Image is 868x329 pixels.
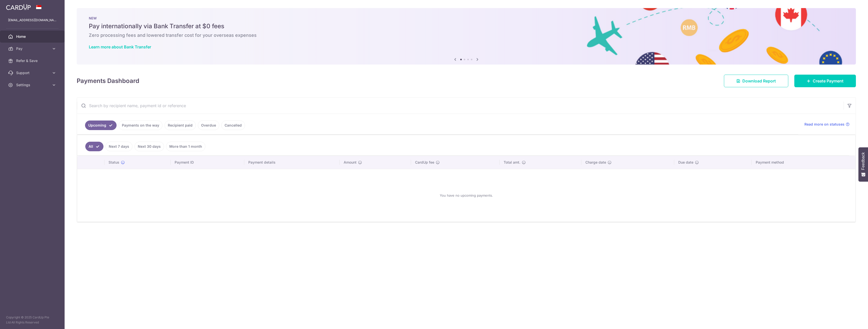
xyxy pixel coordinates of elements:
[198,121,219,130] a: Overdue
[105,142,132,151] a: Next 7 days
[83,173,849,218] div: You have no upcoming payments.
[77,8,856,65] img: Bank transfer banner
[16,70,49,75] span: Support
[77,76,139,85] h4: Payments Dashboard
[813,78,844,84] span: Create Payment
[16,58,49,63] span: Refer & Save
[77,98,844,114] input: Search by recipient name, payment id or reference
[89,32,844,38] h6: Zero processing fees and lowered transfer cost for your overseas expenses
[344,160,357,165] span: Amount
[861,152,865,170] span: Feedback
[134,142,164,151] a: Next 30 days
[752,156,855,169] th: Payment method
[6,4,31,10] img: CardUp
[742,78,776,84] span: Download Report
[16,82,49,87] span: Settings
[415,160,434,165] span: CardUp fee
[119,121,162,130] a: Payments on the way
[85,121,117,130] a: Upcoming
[166,142,205,151] a: More than 1 month
[89,22,844,30] h5: Pay internationally via Bank Transfer at $0 fees
[171,156,244,169] th: Payment ID
[804,122,845,127] span: Read more on statuses
[165,121,196,130] a: Recipient paid
[16,34,49,39] span: Home
[89,16,844,20] p: NEW
[858,147,868,182] button: Feedback - Show survey
[244,156,340,169] th: Payment details
[585,160,606,165] span: Charge date
[804,122,850,127] a: Read more on statuses
[504,160,520,165] span: Total amt.
[16,46,49,51] span: Pay
[85,142,103,151] a: All
[89,44,151,49] a: Learn more about Bank Transfer
[724,75,788,87] a: Download Report
[678,160,693,165] span: Due date
[794,75,856,87] a: Create Payment
[8,18,57,23] p: [EMAIL_ADDRESS][DOMAIN_NAME]
[108,160,119,165] span: Status
[221,121,245,130] a: Cancelled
